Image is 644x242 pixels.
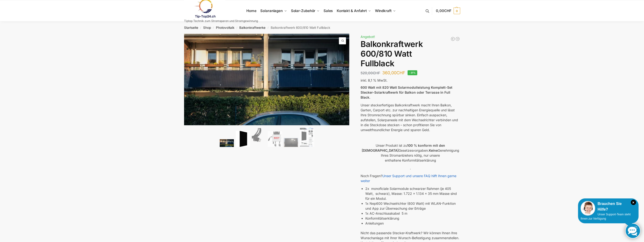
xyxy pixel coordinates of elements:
li: 1x AC-Anschlusskabel 5 m [365,211,460,216]
a: Solaranlagen [258,0,289,21]
span: Unser Support-Team steht Ihnen zur Verfügung [581,213,631,220]
p: Unser steckerfertiges Balkonkraftwerk macht Ihren Balkon, Garten, Carport etc. zur nachhaltigen E... [361,103,460,132]
p: Unser Produkt ist zu Gesetzesvorgaben. Genehmigung Ihres Stromanbieters nötig, nur unsere enthalt... [361,143,460,163]
span: Solaranlagen [260,8,283,13]
img: Balkonkraftwerk 600/810 Watt Fullblack – Bild 6 [300,127,314,147]
span: CHF [444,8,451,13]
a: Kontakt & Anfahrt [335,0,373,21]
bdi: 520,00 [361,71,380,75]
span: Sales [324,8,333,13]
span: 0,00 [436,8,451,13]
a: Balkonkraftwerk 405/600 Watt erweiterbar [455,37,460,41]
span: CHF [373,71,380,75]
p: Noch Fragen? [361,173,460,183]
a: 0,00CHF 0 [436,4,460,18]
span: inkl. 8,1 % MwSt. [361,78,387,82]
span: CHF [396,70,405,75]
a: Unser Support und unsere FAQ hilft Ihnen gerne weiter [361,174,456,183]
strong: Keine [429,148,438,152]
img: Balkonkraftwerk 600/810 Watt Fullblack 3 [349,34,515,223]
li: Konformitätserklärung [365,216,460,221]
img: Customer service [581,201,595,216]
span: / [211,26,216,30]
a: Windkraft [373,0,398,21]
span: / [198,26,203,30]
img: TommaTech Vorderseite [236,131,250,147]
strong: 600 Watt mit 820 Watt Solarmodulleistung Komplett-Set Stecker-Solarkraftwerk für Balkon oder Terr... [361,85,452,99]
p: . [361,166,460,171]
img: 2 Balkonkraftwerke [220,139,234,147]
li: 2x monoficiale Solarmodule schwarzer Rahmen (je 405 Watt, schwarz), Masse: 1.722 x 1.134 x 35 mm ... [365,186,460,201]
span: Solar-Zubehör [291,8,316,13]
nav: Breadcrumb [176,21,468,34]
a: Shop [203,26,211,29]
a: Startseite [184,26,198,29]
div: Brauchen Sie Hilfe? [581,201,636,212]
bdi: 360,00 [382,70,405,75]
i: Schließen [631,200,636,205]
li: 1x Nep600 Wechselrichter (600 Watt) mit WLAN-Funktion und App zur Überwachung der Erträge [365,201,460,211]
img: NEP 800 Drosselbar auf 600 Watt [268,131,282,147]
a: Balkonkraftwerk 445/600 Watt Bificial [450,37,455,41]
span: Windkraft [375,8,391,13]
span: 0 [454,8,460,14]
li: Anleitungen [365,221,460,226]
img: Anschlusskabel-3meter_schweizer-stecker [252,128,266,147]
a: Sales [321,0,335,21]
span: / [265,26,270,30]
img: Balkonkraftwerk 600/810 Watt Fullblack – Bild 5 [284,138,298,147]
span: Angebot! [361,35,375,39]
strong: 100 % konform mit den [DEMOGRAPHIC_DATA] [362,143,445,152]
h1: Balkonkraftwerk 600/810 Watt Fullblack [361,39,460,68]
span: -31% [408,70,417,75]
span: Kontakt & Anfahrt [337,8,367,13]
a: Photovoltaik [216,26,234,29]
p: Tiptop Technik zum Stromsparen und Stromgewinnung [184,20,258,22]
span: / [234,26,239,30]
a: Solar-Zubehör [289,0,321,21]
a: Balkonkraftwerke [239,26,265,29]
